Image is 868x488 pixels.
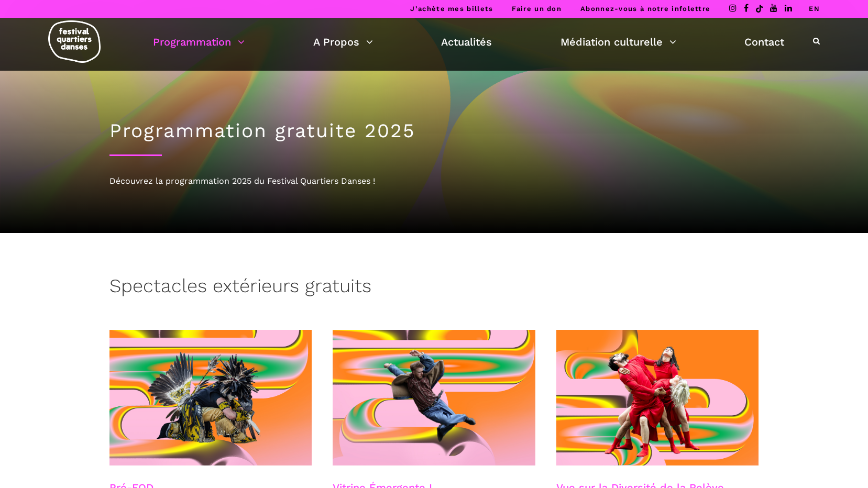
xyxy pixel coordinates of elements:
[512,5,562,13] a: Faire un don
[809,5,820,13] a: EN
[109,275,371,301] h3: Spectacles extérieurs gratuits
[153,33,245,51] a: Programmation
[441,33,492,51] a: Actualités
[561,33,676,51] a: Médiation culturelle
[109,119,759,142] h1: Programmation gratuite 2025
[48,20,101,63] img: logo-fqd-med
[109,174,759,188] div: Découvrez la programmation 2025 du Festival Quartiers Danses !
[313,33,373,51] a: A Propos
[410,5,493,13] a: J’achète mes billets
[744,33,784,51] a: Contact
[580,5,710,13] a: Abonnez-vous à notre infolettre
